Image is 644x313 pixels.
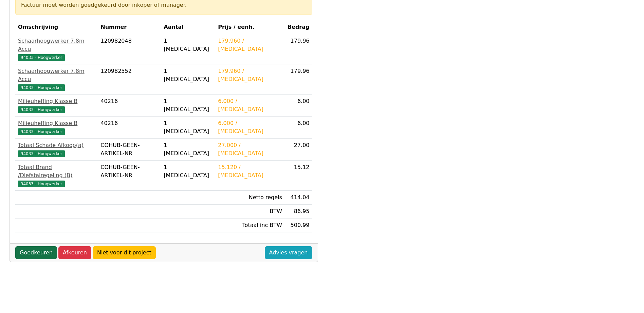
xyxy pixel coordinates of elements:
[215,205,285,218] td: BTW
[215,218,285,232] td: Totaal inc BTW
[18,141,95,158] a: Totaal Schade Afkoop(a)94033 - Hoogwerker
[18,37,95,61] a: Schaarhoogwerker 7,8m Accu94033 - Hoogwerker
[18,163,95,188] a: Totaal Brand /Diefstalregeling (B)94033 - Hoogwerker
[218,119,282,135] div: 6.000 / [MEDICAL_DATA]
[93,246,156,259] a: Niet voor dit project
[164,119,213,135] div: 1 [MEDICAL_DATA]
[15,246,57,259] a: Goedkeuren
[18,97,95,105] div: Milieuheffing Klasse B
[218,37,282,53] div: 179.960 / [MEDICAL_DATA]
[98,139,161,161] td: COHUB-GEEN-ARTIKEL-NR
[18,97,95,113] a: Milieuheffing Klasse B94033 - Hoogwerker
[218,163,282,180] div: 15.120 / [MEDICAL_DATA]
[161,20,215,34] th: Aantal
[18,163,95,180] div: Totaal Brand /Diefstalregeling (B)
[285,161,312,191] td: 15.12
[285,139,312,161] td: 27.00
[98,95,161,117] td: 40216
[218,67,282,83] div: 179.960 / [MEDICAL_DATA]
[21,1,307,9] div: Factuur moet worden goedgekeurd door inkoper of manager.
[285,218,312,232] td: 500.99
[98,64,161,95] td: 120982552
[164,37,213,53] div: 1 [MEDICAL_DATA]
[98,161,161,191] td: COHUB-GEEN-ARTIKEL-NR
[164,67,213,83] div: 1 [MEDICAL_DATA]
[18,106,65,113] span: 94033 - Hoogwerker
[215,191,285,205] td: Netto regels
[18,37,95,53] div: Schaarhoogwerker 7,8m Accu
[218,141,282,158] div: 27.000 / [MEDICAL_DATA]
[18,54,65,61] span: 94033 - Hoogwerker
[98,117,161,139] td: 40216
[58,246,91,259] a: Afkeuren
[18,84,65,91] span: 94033 - Hoogwerker
[18,119,95,127] div: Milieuheffing Klasse B
[18,181,65,187] span: 94033 - Hoogwerker
[285,20,312,34] th: Bedrag
[18,128,65,135] span: 94033 - Hoogwerker
[285,117,312,139] td: 6.00
[285,34,312,64] td: 179.96
[265,246,312,259] a: Advies vragen
[164,163,213,180] div: 1 [MEDICAL_DATA]
[18,67,95,83] div: Schaarhoogwerker 7,8m Accu
[18,119,95,135] a: Milieuheffing Klasse B94033 - Hoogwerker
[164,97,213,113] div: 1 [MEDICAL_DATA]
[18,67,95,91] a: Schaarhoogwerker 7,8m Accu94033 - Hoogwerker
[285,191,312,205] td: 414.04
[18,141,95,149] div: Totaal Schade Afkoop(a)
[15,20,98,34] th: Omschrijving
[285,95,312,117] td: 6.00
[218,97,282,113] div: 6.000 / [MEDICAL_DATA]
[164,141,213,158] div: 1 [MEDICAL_DATA]
[18,150,65,157] span: 94033 - Hoogwerker
[98,34,161,64] td: 120982048
[285,64,312,95] td: 179.96
[98,20,161,34] th: Nummer
[285,205,312,218] td: 86.95
[215,20,285,34] th: Prijs / eenh.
